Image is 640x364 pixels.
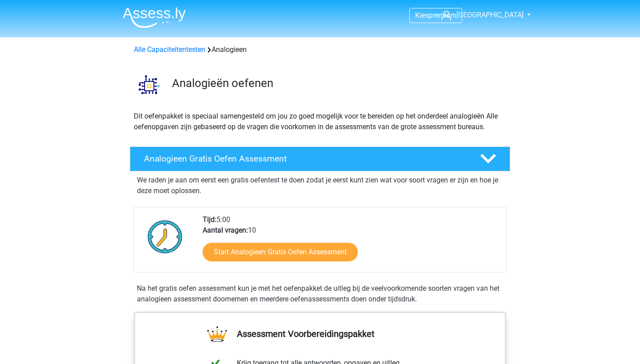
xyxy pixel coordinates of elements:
a: [GEOGRAPHIC_DATA] [438,10,524,20]
div: Na het gratis oefen assessment kun je met het oefenpakket de uitleg bij de veelvoorkomende soorte... [133,283,507,305]
img: analogieen [130,66,168,103]
span: premium [428,11,456,20]
p: Dit oefenpakket is speciaal samengesteld om jou zo goed mogelijk voor te bereiden op het onderdee... [134,111,506,132]
div: 5:00 10 [196,214,506,272]
div: Analogieen [130,44,510,55]
a: Start Analogieen Gratis Oefen Assessment [203,243,358,261]
b: Tijd: [203,215,216,224]
a: Alle Capaciteitentesten [134,45,205,54]
p: We raden je aan om eerst een gratis oefentest te doen zodat je eerst kunt zien wat voor soort vra... [137,175,503,196]
a: Kiespremium [410,9,462,21]
b: Aantal vragen: [203,226,248,234]
h3: Analogieën oefenen [172,76,503,90]
a: Analogieen Gratis Oefen Assessment [126,146,514,171]
img: Assessly [123,7,186,28]
span: [GEOGRAPHIC_DATA] [456,11,524,19]
img: Klok [143,214,188,259]
span: Kies [415,11,428,20]
h4: Analogieen Gratis Oefen Assessment [144,154,466,164]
